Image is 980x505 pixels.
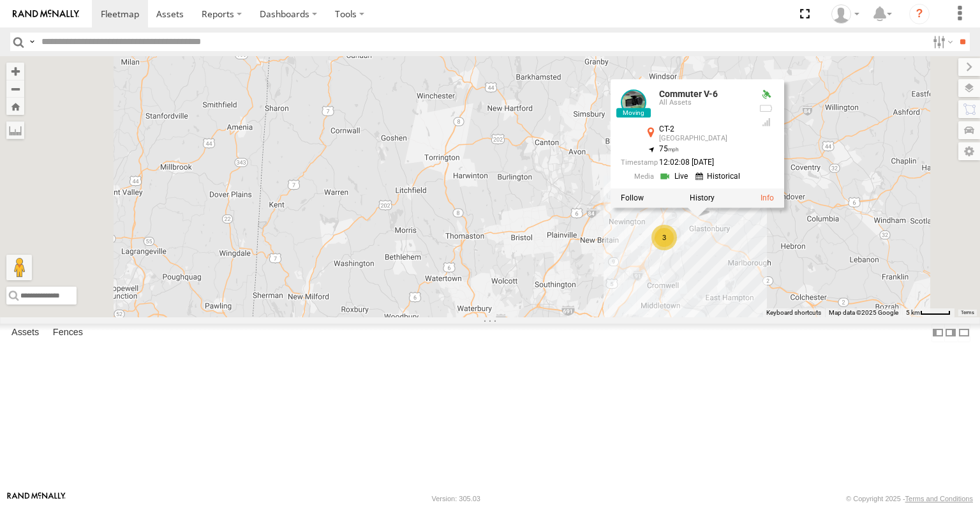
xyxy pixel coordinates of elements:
[690,193,715,202] label: View Asset History
[659,100,748,107] div: All Assets
[958,142,980,160] label: Map Settings
[958,324,970,342] label: Hide Summary Table
[659,145,679,154] span: 75
[928,33,955,51] label: Search Filter Options
[759,117,774,128] div: Last Event GSM Signal Strength
[846,495,973,502] div: © Copyright 2025 -
[6,255,32,280] button: Drag Pegman onto the map to open Street View
[432,495,480,502] div: Version: 305.03
[659,89,718,100] a: Commuter V-6
[659,126,748,134] div: CT-2
[659,135,748,143] div: [GEOGRAPHIC_DATA]
[944,324,957,342] label: Dock Summary Table to the Right
[47,324,89,342] label: Fences
[905,495,973,502] a: Terms and Conditions
[7,492,66,505] a: Visit our Website
[827,4,864,24] div: Viet Nguyen
[5,324,45,342] label: Assets
[6,80,24,98] button: Zoom out
[621,193,644,202] label: Realtime tracking of Asset
[906,309,920,316] span: 5 km
[961,310,974,315] a: Terms
[759,90,774,100] div: Valid GPS Fix
[761,193,774,202] a: View Asset Details
[6,63,24,80] button: Zoom in
[6,121,24,139] label: Measure
[13,10,79,19] img: rand-logo.svg
[27,33,37,51] label: Search Query
[621,90,646,116] a: View Asset Details
[759,103,774,114] div: No battery health information received from this device.
[651,225,677,250] div: 3
[621,159,748,167] div: Date/time of location update
[829,309,898,316] span: Map data ©2025 Google
[659,170,692,183] a: View Live Media Streams
[932,324,944,342] label: Dock Summary Table to the Left
[902,308,954,317] button: Map Scale: 5 km per 44 pixels
[909,4,930,24] i: ?
[695,170,744,183] a: View Historical Media Streams
[766,308,821,317] button: Keyboard shortcuts
[6,98,24,115] button: Zoom Home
